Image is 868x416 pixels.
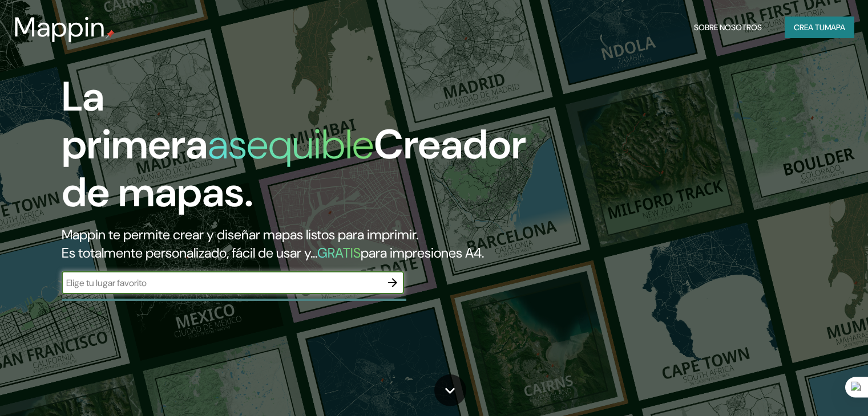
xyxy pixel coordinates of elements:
font: Crea tu [794,22,825,32]
font: Es totalmente personalizado, fácil de usar y... [62,244,317,262]
font: Sobre nosotros [694,22,762,32]
button: Sobre nosotros [689,17,766,38]
button: Crea tumapa [785,17,854,38]
font: GRATIS [317,244,361,262]
img: pin de mapeo [106,30,115,39]
font: asequible [208,118,374,171]
input: Elige tu lugar favorito [62,276,381,289]
font: para impresiones A4. [361,244,484,262]
font: Creador de mapas. [62,118,526,219]
font: Mappin te permite crear y diseñar mapas listos para imprimir. [62,226,418,243]
font: mapa [825,22,845,32]
font: La primera [62,70,208,171]
font: Mappin [14,9,106,45]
